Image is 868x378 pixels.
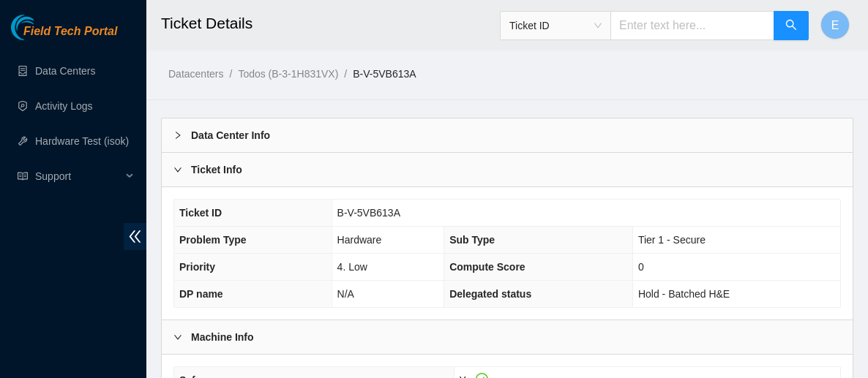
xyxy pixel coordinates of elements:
a: Activity Logs [35,100,93,112]
span: E [831,16,839,34]
img: Akamai Technologies [11,15,74,40]
button: search [774,11,809,40]
span: DP name [179,288,223,300]
span: Tier 1 - Secure [638,234,706,246]
span: 0 [638,261,644,273]
span: read [18,171,28,181]
span: N/A [337,288,354,300]
span: B-V-5VB613A [337,207,400,219]
span: Ticket ID [179,207,222,219]
a: Data Centers [35,65,95,77]
span: right [173,165,182,174]
span: Field Tech Portal [23,25,117,39]
span: Ticket ID [509,15,602,37]
a: Akamai TechnologiesField Tech Portal [11,26,117,45]
b: Ticket Info [191,162,242,178]
b: Machine Info [191,329,254,345]
span: / [344,68,347,80]
span: / [229,68,232,80]
span: right [173,333,182,341]
span: Delegated status [449,288,531,300]
a: B-V-5VB613A [353,68,416,80]
span: Problem Type [179,234,247,246]
span: Priority [179,261,215,273]
a: Todos (B-3-1H831VX) [238,68,338,80]
span: Hardware [337,234,382,246]
a: Hardware Test (isok) [35,135,129,147]
span: right [173,131,182,140]
button: E [820,10,850,39]
span: double-left [124,223,146,250]
input: Enter text here... [610,11,774,40]
span: search [785,19,797,33]
span: Compute Score [449,261,525,273]
span: Hold - Batched H&E [638,288,730,300]
span: Support [35,162,121,191]
div: Machine Info [162,320,853,354]
a: Datacenters [168,68,223,80]
span: Sub Type [449,234,495,246]
span: 4. Low [337,261,367,273]
div: Ticket Info [162,153,853,186]
b: Data Center Info [191,127,270,143]
div: Data Center Info [162,118,853,152]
